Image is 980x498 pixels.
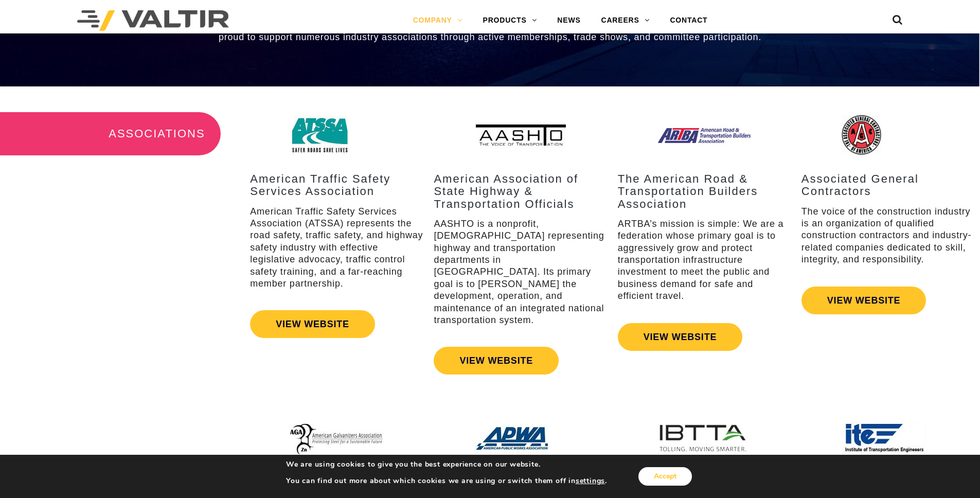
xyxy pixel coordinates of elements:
[250,206,423,290] p: American Traffic Safety Services Association (ATSSA) represents the road safety, traffic safety, ...
[842,416,935,461] img: Assn_ITE
[250,310,375,338] a: VIEW WEBSITE
[618,173,791,210] h3: The American Road & Transportation Builders Association
[403,10,473,31] a: COMPANY
[658,416,751,461] img: Assn_IBTTA
[660,10,718,31] a: CONTACT
[474,416,567,461] img: Assn_APWA
[290,416,383,461] img: Assn_AGA
[576,476,605,486] button: settings
[473,10,547,31] a: PRODUCTS
[290,112,383,157] img: Assn_ATTSA
[474,112,567,157] img: Assn_AASHTO
[77,10,229,31] img: Valtir
[434,347,559,375] a: VIEW WEBSITE
[250,173,423,198] h3: American Traffic Safety Services Association
[434,173,607,210] h3: American Association of State Highway & Transportation Officials
[434,218,607,327] p: AASHTO is a nonprofit, [DEMOGRAPHIC_DATA] representing highway and transportation departments in ...
[842,112,935,157] img: Assn_AGC
[286,476,607,486] p: You can find out more about which cookies we are using or switch them off in .
[658,112,751,157] img: Assn_ARTBA
[801,206,975,266] p: The voice of the construction industry is an organization of qualified construction contractors a...
[286,460,607,469] p: We are using cookies to give you the best experience on our website.
[618,323,743,351] a: VIEW WEBSITE
[591,10,660,31] a: CAREERS
[191,8,790,42] span: We offer a variety of roadway solutions to all 50 states and over 70 countries each year. We offe...
[638,467,692,486] button: Accept
[801,173,975,198] h3: Associated General Contractors
[618,218,791,303] p: ARTBA’s mission is simple: We are a federation whose primary goal is to aggressively grow and pro...
[801,287,926,314] a: VIEW WEBSITE
[547,10,591,31] a: NEWS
